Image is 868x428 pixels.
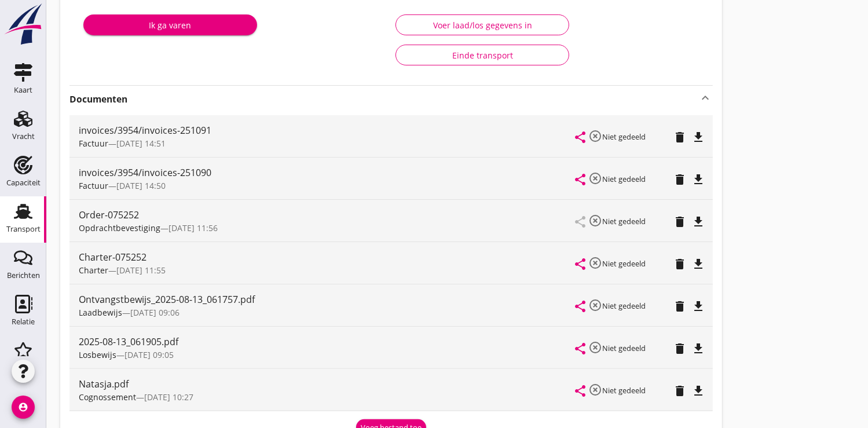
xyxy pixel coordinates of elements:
[144,392,193,403] span: [DATE] 10:27
[12,133,35,140] div: Vracht
[6,225,41,233] div: Transport
[692,257,706,271] i: file_download
[79,222,160,233] span: Opdrachtbevestiging
[79,222,576,234] div: —
[603,301,646,311] small: Niet gedeeld
[93,19,248,31] div: Ik ga varen
[83,14,257,35] button: Ik ga varen
[12,396,35,419] i: account_circle
[673,173,687,186] i: delete
[589,256,603,270] i: highlight_off
[574,173,588,186] i: share
[79,349,576,361] div: —
[395,14,569,35] button: Voer laad/los gegevens in
[589,383,603,397] i: highlight_off
[116,138,166,149] span: [DATE] 14:51
[692,173,706,186] i: file_download
[574,342,588,356] i: share
[673,257,687,271] i: delete
[79,250,576,264] div: Charter-075252
[79,138,108,149] span: Factuur
[699,91,713,105] i: keyboard_arrow_up
[603,385,646,396] small: Niet gedeeld
[574,130,588,144] i: share
[79,377,576,391] div: Natasja.pdf
[2,3,44,46] img: logo-small.a267ee39.svg
[79,391,576,403] div: —
[130,307,180,318] span: [DATE] 09:06
[116,180,166,191] span: [DATE] 14:50
[405,49,559,61] div: Einde transport
[589,214,603,228] i: highlight_off
[603,343,646,353] small: Niet gedeeld
[692,384,706,398] i: file_download
[79,166,576,180] div: invoices/3954/invoices-251090
[692,215,706,229] i: file_download
[673,384,687,398] i: delete
[603,258,646,269] small: Niet gedeeld
[603,131,646,142] small: Niet gedeeld
[589,341,603,354] i: highlight_off
[79,137,576,149] div: —
[79,349,116,360] span: Losbewijs
[116,265,166,276] span: [DATE] 11:55
[79,307,122,318] span: Laadbewijs
[692,299,706,313] i: file_download
[692,342,706,356] i: file_download
[7,272,40,279] div: Berichten
[673,215,687,229] i: delete
[6,179,41,186] div: Capaciteit
[79,123,576,137] div: invoices/3954/invoices-251091
[673,130,687,144] i: delete
[79,335,576,349] div: 2025-08-13_061905.pdf
[79,306,576,319] div: —
[603,174,646,184] small: Niet gedeeld
[673,342,687,356] i: delete
[79,264,576,276] div: —
[692,130,706,144] i: file_download
[12,318,35,325] div: Relatie
[574,384,588,398] i: share
[574,299,588,313] i: share
[69,93,699,106] strong: Documenten
[124,349,174,360] span: [DATE] 09:05
[79,208,576,222] div: Order-075252
[589,129,603,143] i: highlight_off
[79,265,108,276] span: Charter
[589,298,603,312] i: highlight_off
[79,292,576,306] div: Ontvangstbewijs_2025-08-13_061757.pdf
[405,19,559,31] div: Voer laad/los gegevens in
[589,171,603,185] i: highlight_off
[14,86,32,94] div: Kaart
[574,257,588,271] i: share
[79,180,576,192] div: —
[603,216,646,226] small: Niet gedeeld
[79,392,136,403] span: Cognossement
[673,299,687,313] i: delete
[395,45,569,65] button: Einde transport
[169,222,218,233] span: [DATE] 11:56
[79,180,108,191] span: Factuur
